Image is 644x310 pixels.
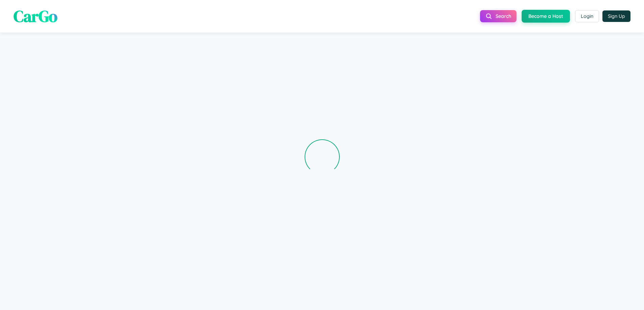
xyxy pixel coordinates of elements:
[602,10,630,22] button: Sign Up
[496,13,511,19] span: Search
[575,10,599,22] button: Login
[522,10,570,23] button: Become a Host
[14,5,57,27] span: CarGo
[480,10,517,22] button: Search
